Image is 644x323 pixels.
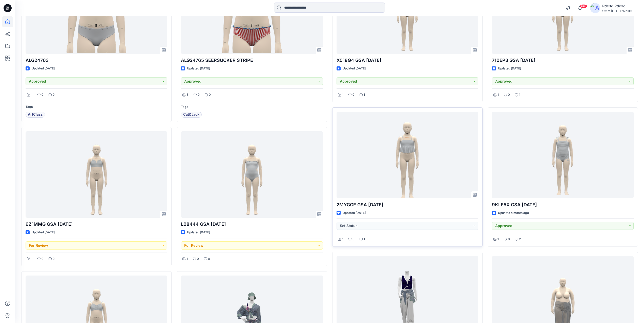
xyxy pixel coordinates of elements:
a: 6Z1MMG GSA 2025.6.17 [26,131,167,218]
span: Cat&Jack [183,112,199,118]
p: 3 [186,92,189,97]
p: Updated a month ago [498,210,529,216]
p: 6Z1MMG GSA [DATE] [26,221,167,228]
p: 2 [519,237,521,242]
p: Updated [DATE] [32,66,55,71]
p: Updated [DATE] [32,230,55,235]
p: Tags [26,104,167,110]
p: 1 [519,92,520,97]
p: Updated [DATE] [498,66,521,71]
p: Updated [DATE] [187,230,210,235]
img: avatar [590,3,600,13]
p: L08444 GSA [DATE] [181,221,323,228]
p: 0 [208,256,210,262]
p: ALG24763 [26,57,167,64]
p: 0 [352,237,355,242]
p: 0 [508,237,510,242]
p: 0 [352,92,355,97]
p: 9KLE5X GSA [DATE] [492,201,634,208]
p: 1 [364,237,365,242]
p: 1 [342,92,343,97]
p: 2MYGGE GSA [DATE] [337,201,478,208]
p: 0 [198,92,200,97]
p: 1 [31,256,32,262]
p: 0 [41,256,44,262]
p: 0 [53,92,55,97]
p: 0 [41,92,44,97]
p: 1 [497,92,499,97]
p: 0 [508,92,510,97]
p: 710EP3 GSA [DATE] [492,57,634,64]
span: ArtClass [28,112,43,118]
p: 1 [342,237,343,242]
a: 9KLE5X GSA 2025.07.31 [492,112,634,198]
p: 1 [364,92,365,97]
p: X018G4 GSA [DATE] [337,57,478,64]
p: 1 [31,92,32,97]
span: 99+ [580,4,587,8]
p: 0 [209,92,211,97]
p: 0 [53,256,55,262]
div: Pdc3d Pdc3d [602,3,638,9]
a: L08444 GSA 2025.6.20 [181,131,323,218]
p: 1 [497,237,499,242]
div: Swim [GEOGRAPHIC_DATA] [602,9,638,13]
p: Tags [181,104,323,110]
p: Updated [DATE] [343,210,366,216]
p: 0 [197,256,199,262]
p: 1 [186,256,188,262]
p: Updated [DATE] [343,66,366,71]
p: Updated [DATE] [187,66,210,71]
p: ALG24765 SEERSUCKER STRIPE [181,57,323,64]
a: 2MYGGE GSA 2025.6.16 [337,112,478,198]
